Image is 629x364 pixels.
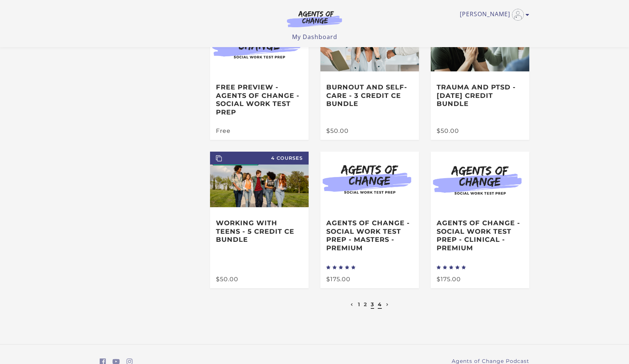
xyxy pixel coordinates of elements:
i: star [449,265,454,270]
div: $50.00 [216,276,303,282]
span: 4 Courses [210,152,309,165]
img: Agents of Change Logo [279,10,350,27]
h3: Agents of Change - Social Work Test Prep - MASTERS - PREMIUM [326,219,413,252]
i: star [437,265,441,270]
div: $175.00 [437,276,523,282]
a: 4 Courses Working with Teens - 5 Credit CE Bundle $50.00 [210,152,309,288]
a: Next page [384,301,391,308]
h3: Burnout and Self-Care - 3 Credit CE Bundle [326,83,413,108]
a: 2 [364,301,367,308]
a: Agents of Change - Social Work Test Prep - CLINICAL - PREMIUM $175.00 [431,152,529,288]
a: Toggle menu [460,9,526,21]
div: $50.00 [326,128,413,134]
a: Previous page [349,301,355,308]
i: star [351,265,356,270]
i: star [333,265,337,270]
h3: Agents of Change - Social Work Test Prep - CLINICAL - PREMIUM [437,219,523,252]
i: star [455,265,460,270]
a: Agents of Change - Social Work Test Prep - MASTERS - PREMIUM $175.00 [320,152,419,288]
div: $50.00 [437,128,523,134]
h3: Trauma and PTSD - [DATE] Credit Bundle [437,83,523,108]
a: 3 [371,301,374,308]
div: $175.00 [326,276,413,282]
h3: Free Preview - Agents of Change - Social Work Test Prep [216,83,303,116]
a: 3 Courses Burnout and Self-Care - 3 Credit CE Bundle $50.00 [320,16,419,140]
h3: Working with Teens - 5 Credit CE Bundle [216,219,303,244]
a: My Dashboard [292,33,337,41]
i: star [462,265,466,270]
i: star [339,265,343,270]
i: star [345,265,349,270]
i: star [443,265,447,270]
a: 1 [358,301,360,308]
div: Free [216,128,303,134]
i: star [326,265,331,270]
a: 4 [378,301,382,308]
a: 4 Courses Trauma and PTSD - [DATE] Credit Bundle $50.00 [431,16,529,140]
a: Free Preview - Agents of Change - Social Work Test Prep Free [210,16,309,140]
